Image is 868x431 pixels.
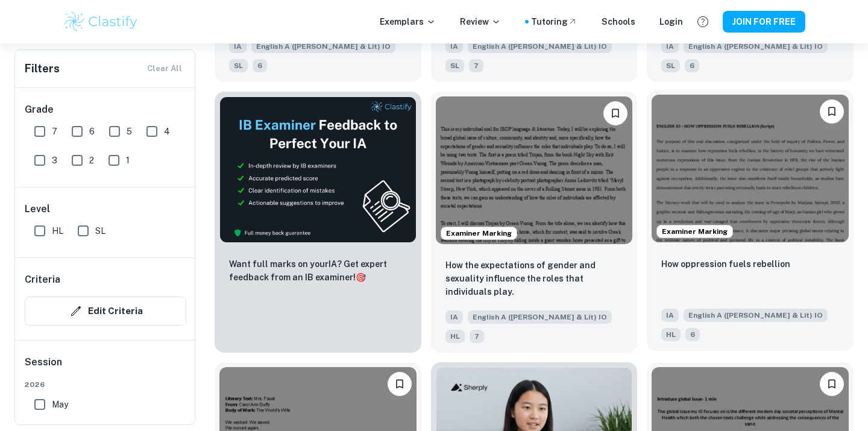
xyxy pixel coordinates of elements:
h6: Level [25,202,186,216]
span: 🎯 [356,272,366,282]
span: English A ([PERSON_NAME] & Lit) IO [684,309,828,322]
button: Please log in to bookmark exemplars [603,101,627,125]
span: 6 [253,59,267,72]
a: Tutoring [531,15,577,28]
h6: Session [25,355,186,379]
span: 6 [89,125,95,138]
span: English A ([PERSON_NAME] & Lit) IO [684,40,828,53]
span: 7 [469,59,483,72]
h6: Grade [25,102,186,117]
p: Want full marks on your IA ? Get expert feedback from an IB examiner! [229,257,407,284]
span: 1 [126,154,130,167]
p: How the expectations of gender and sexuality influence the roles that individuals play. [445,259,623,298]
a: Login [659,15,683,28]
span: SL [661,59,680,72]
span: 6 [685,328,700,341]
span: 2 [89,154,94,167]
span: English A ([PERSON_NAME] & Lit) IO [251,40,395,53]
img: Clastify logo [63,10,139,34]
span: English A ([PERSON_NAME] & Lit) IO [468,40,612,53]
span: 5 [127,125,132,138]
span: IA [445,40,463,53]
span: HL [445,330,465,343]
img: Thumbnail [219,96,417,243]
span: English A ([PERSON_NAME] & Lit) IO [468,310,612,324]
p: How oppression fuels rebellion [661,257,790,271]
span: HL [52,224,63,238]
span: Examiner Marking [441,228,517,239]
button: Help and Feedback [693,11,713,32]
span: 3 [52,154,57,167]
a: Schools [602,15,635,28]
span: HL [661,328,681,341]
span: 4 [164,125,170,138]
span: SL [445,59,464,72]
h6: Filters [25,60,60,77]
a: ThumbnailWant full marks on yourIA? Get expert feedback from an IB examiner! [215,92,421,353]
a: Examiner MarkingPlease log in to bookmark exemplarsHow oppression fuels rebellionIAEnglish A ([PE... [647,92,854,353]
span: IA [445,310,463,324]
span: 7 [470,330,484,343]
span: May [52,398,68,411]
h6: Criteria [25,272,60,287]
p: Exemplars [380,15,436,28]
button: Please log in to bookmark exemplars [388,372,412,396]
span: 6 [685,59,699,72]
button: Please log in to bookmark exemplars [820,99,844,124]
span: SL [229,59,248,72]
span: SL [95,224,105,238]
img: English A (Lang & Lit) IO IA example thumbnail: How oppression fuels rebellion [652,95,849,242]
span: Examiner Marking [657,226,732,237]
img: English A (Lang & Lit) IO IA example thumbnail: How the expectations of gender and sexua [436,96,633,244]
span: 2026 [25,379,186,390]
button: JOIN FOR FREE [723,11,805,33]
button: Edit Criteria [25,297,186,326]
button: Please log in to bookmark exemplars [820,372,844,396]
span: IA [661,309,679,322]
span: IA [229,40,247,53]
span: IA [661,40,679,53]
a: Examiner MarkingPlease log in to bookmark exemplarsHow the expectations of gender and sexuality i... [431,92,638,353]
span: 7 [52,125,57,138]
p: Review [460,15,501,28]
